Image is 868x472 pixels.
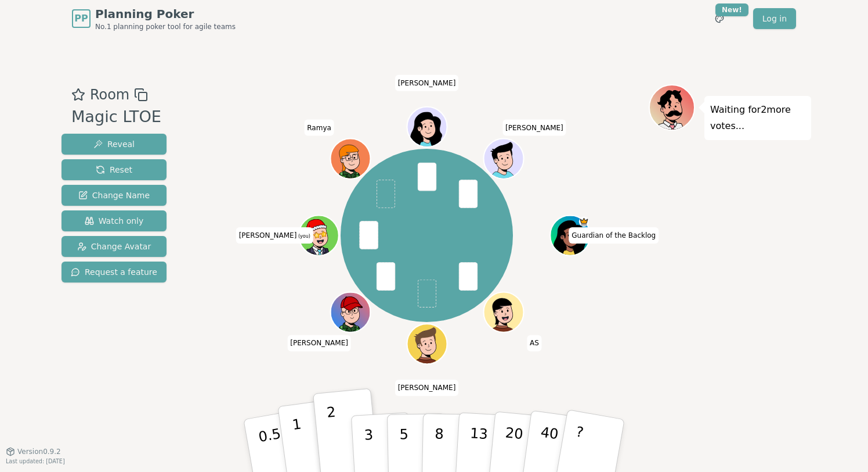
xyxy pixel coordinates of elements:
[578,217,588,227] span: Guardian of the Backlog is the host
[77,241,151,252] span: Change Avatar
[71,266,157,278] span: Request a feature
[569,227,659,244] span: Click to change your name
[62,236,167,257] button: Change Avatar
[74,12,88,26] span: PP
[71,84,85,105] button: Add as favourite
[753,8,796,29] a: Log in
[95,6,236,22] span: Planning Poker
[709,8,730,29] button: New!
[96,164,132,176] span: Reset
[62,159,167,180] button: Reset
[62,262,167,283] button: Request a feature
[71,105,161,129] div: Magic LTOE
[287,335,351,351] span: Click to change your name
[78,189,150,201] span: Change Name
[85,215,144,227] span: Watch only
[715,3,748,16] div: New!
[299,217,337,255] button: Click to change your avatar
[72,6,236,31] a: PPPlanning PokerNo.1 planning poker tool for agile teams
[296,234,310,239] span: (you)
[62,210,167,231] button: Watch only
[527,335,542,351] span: Click to change your name
[17,447,61,456] span: Version 0.9.2
[710,102,805,134] p: Waiting for 2 more votes...
[236,227,313,244] span: Click to change your name
[395,380,459,396] span: Click to change your name
[6,447,61,456] button: Version0.9.2
[6,458,65,464] span: Last updated: [DATE]
[395,75,459,91] span: Click to change your name
[90,84,129,105] span: Room
[93,138,135,150] span: Reveal
[304,119,334,135] span: Click to change your name
[62,134,167,155] button: Reveal
[502,119,566,135] span: Click to change your name
[95,22,236,31] span: No.1 planning poker tool for agile teams
[326,404,341,467] p: 2
[62,185,167,206] button: Change Name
